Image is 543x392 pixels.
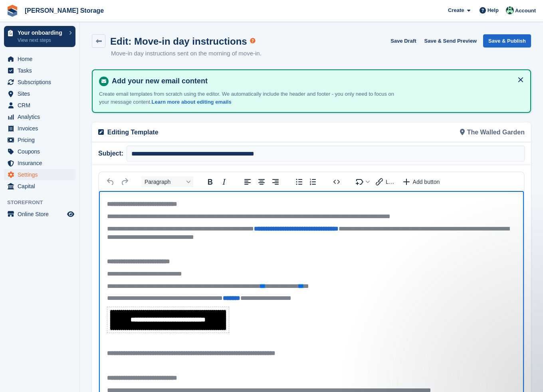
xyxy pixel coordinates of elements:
[4,65,75,76] a: menu
[18,53,65,65] span: Home
[4,158,75,169] a: menu
[98,149,127,158] span: Subject:
[99,90,398,106] p: Create email templates from scratch using the editor. We automatically include the header and foo...
[373,176,399,187] button: Insert link with variable
[399,176,444,187] button: Insert a call-to-action button
[107,128,307,137] p: Editing Template
[269,176,282,187] button: Align right
[448,6,464,14] span: Create
[18,30,65,35] p: Your onboarding
[4,111,75,122] a: menu
[241,176,254,187] button: Align left
[4,146,75,157] a: menu
[18,146,65,157] span: Coupons
[18,65,65,76] span: Tasks
[145,179,184,185] span: Paragraph
[6,5,18,17] img: stora-icon-8386f47178a22dfd0bd8f6a31ec36ba5ce8667c1dd55bd0f319d3a0aa187defe.svg
[18,77,65,88] span: Subscriptions
[4,100,75,111] a: menu
[330,176,343,187] button: Source code
[255,176,268,187] button: Align center
[4,209,75,220] a: menu
[386,179,396,185] span: Link
[18,111,65,122] span: Analytics
[311,122,529,142] div: The Walled Garden
[104,176,117,187] button: Undo
[18,158,65,169] span: Insurance
[4,88,75,99] a: menu
[4,181,75,192] a: menu
[152,99,232,105] a: Learn more about editing emails
[488,6,499,14] span: Help
[18,134,65,146] span: Pricing
[217,176,231,187] button: Italic
[306,176,320,187] button: Numbered list
[4,134,75,146] a: menu
[18,181,65,192] span: Capital
[18,88,65,99] span: Sites
[18,100,65,111] span: CRM
[18,209,65,220] span: Online Store
[203,176,217,187] button: Bold
[18,169,65,180] span: Settings
[141,176,193,187] button: Block Paragraph
[18,37,65,44] p: View next steps
[4,123,75,134] a: menu
[22,4,107,17] a: [PERSON_NAME] Storage
[483,34,531,47] button: Save & Publish
[18,123,65,134] span: Invoices
[4,26,75,47] a: Your onboarding View next steps
[66,209,75,219] a: Preview store
[4,169,75,180] a: menu
[387,34,419,47] button: Save Draft
[4,77,75,88] a: menu
[421,34,480,47] button: Save & Send Preview
[506,6,514,14] img: Nicholas Pain
[353,176,373,187] button: Insert merge tag
[110,36,247,47] h1: Edit: Move-in day instructions
[118,176,131,187] button: Redo
[4,53,75,65] a: menu
[109,77,524,86] h4: Add your new email content
[413,179,440,185] span: Add button
[292,176,306,187] button: Bullet list
[7,199,79,207] span: Storefront
[111,49,262,58] p: Move-in day instructions sent on the morning of move-in.
[515,7,536,15] span: Account
[249,37,256,44] div: Tooltip anchor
